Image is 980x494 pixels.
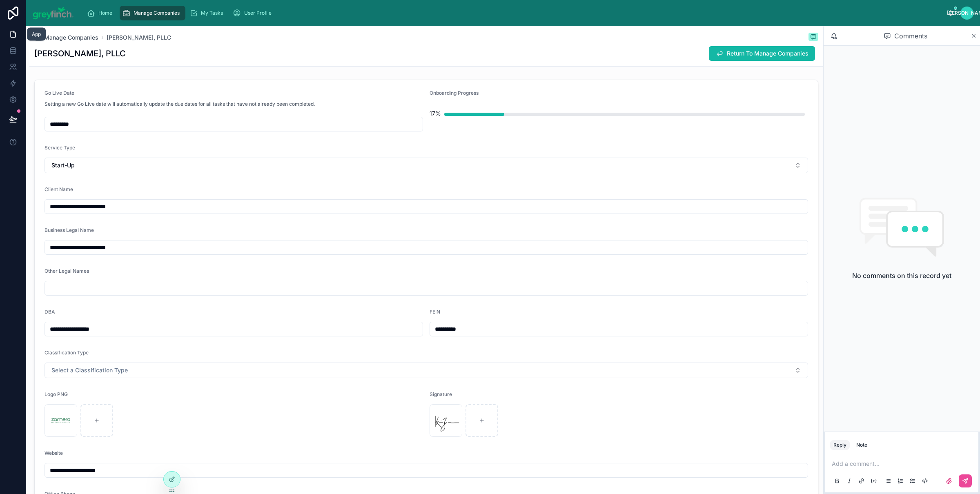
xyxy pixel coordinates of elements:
p: Setting a new Go Live date will automatically update the due dates for all tasks that have not al... [45,100,315,108]
span: Go Live Date [45,90,74,96]
span: User Profile [244,10,272,16]
div: scrollable content [80,4,948,22]
span: Client Name [45,186,73,192]
a: User Profile [230,6,277,20]
h2: No comments on this record yet [852,271,951,280]
span: Website [45,450,63,456]
button: Select Button [45,363,808,378]
span: Onboarding Progress [430,90,479,96]
span: Classification Type [45,349,89,356]
div: App [32,31,41,38]
span: Select a Classification Type [51,366,128,374]
a: Manage Companies [120,6,185,20]
a: My Tasks [187,6,229,20]
button: Reply [830,440,850,450]
button: Select Button [45,158,808,173]
button: Return To Manage Companies [709,46,815,61]
span: Manage Companies [134,10,180,16]
span: Business Legal Name [45,227,94,233]
button: Note [853,440,871,450]
span: FEIN [430,309,440,315]
span: Service Type [45,145,75,151]
span: Signature [430,391,452,397]
span: Logo PNG [45,391,68,397]
div: Note [856,442,867,448]
img: App logo [33,7,74,20]
a: Home [85,6,118,20]
div: 17% [430,105,441,122]
span: Other Legal Names [45,268,89,274]
a: [PERSON_NAME], PLLC [107,33,171,42]
a: Manage Companies [34,33,98,42]
span: My Tasks [201,10,223,16]
span: Start-Up [51,161,75,169]
span: Home [98,10,112,16]
span: DBA [45,309,55,315]
span: Manage Companies [44,33,98,42]
h1: [PERSON_NAME], PLLC [34,48,126,59]
span: Return To Manage Companies [727,49,808,58]
span: Comments [894,31,927,41]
